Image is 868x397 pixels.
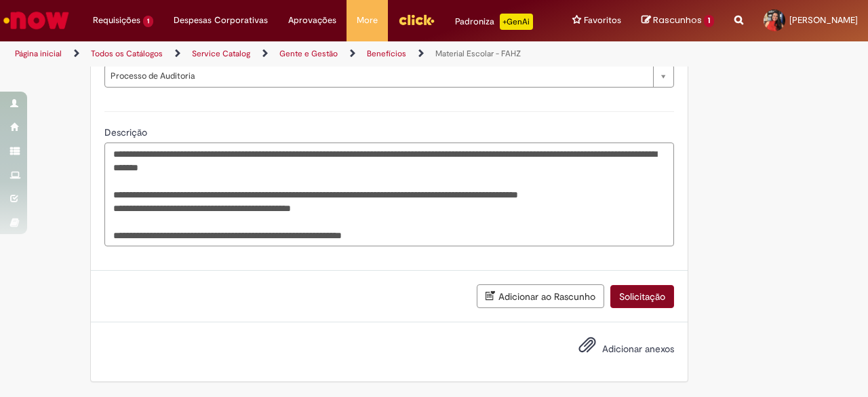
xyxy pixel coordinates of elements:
[174,14,268,27] span: Despesas Corporativas
[704,15,714,27] span: 1
[398,10,435,30] img: click_logo_yellow_360x200.png
[104,126,150,138] span: Descrição
[111,65,646,87] span: Processo de Auditoria
[288,14,336,27] span: Aprovações
[104,143,674,246] textarea: Descrição
[1,7,71,34] img: ServiceNow
[435,48,521,59] a: Material Escolar - FAHZ
[455,14,533,30] div: Padroniza
[602,343,674,356] span: Adicionar anexos
[367,48,406,59] a: Benefícios
[584,14,621,27] span: Favoritos
[10,41,568,67] ul: Trilhas de página
[642,14,714,27] a: Rascunhos
[93,14,140,27] span: Requisições
[15,48,62,59] a: Página inicial
[653,14,702,26] span: Rascunhos
[610,285,674,308] button: Solicitação
[575,333,599,364] button: Adicionar anexos
[477,284,604,308] button: Adicionar ao Rascunho
[357,14,378,27] span: More
[192,48,250,59] a: Service Catalog
[500,14,533,30] p: +GenAi
[91,48,163,59] a: Todos os Catálogos
[279,48,338,59] a: Gente e Gestão
[789,14,858,26] span: [PERSON_NAME]
[143,16,153,27] span: 1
